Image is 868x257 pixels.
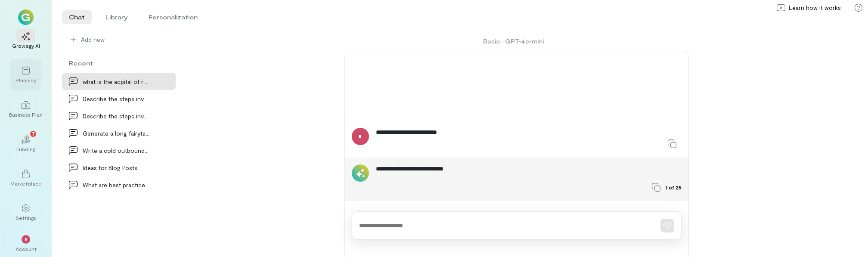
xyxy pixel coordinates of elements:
div: Describe the steps involved in setting up Wiresha… [83,111,150,121]
li: Personalization [142,10,205,24]
div: Planning [15,77,36,84]
div: Settings [16,214,36,221]
a: Business Plan [10,94,41,125]
div: Describe the steps involved in setting up Wiresha… [83,94,150,103]
div: Marketplace [10,180,42,187]
div: Growegy AI [12,42,40,49]
div: Business Plan [9,111,43,118]
span: Add new [81,35,169,44]
div: Generate a long fairytail about rabbit and turtle. [83,129,150,138]
li: Library [99,10,135,24]
div: Ideas for Blog Posts [83,163,150,172]
div: Account [15,245,37,252]
a: Growegy AI [10,25,41,56]
div: Funding [16,146,35,152]
div: What are best practices… [83,180,150,189]
a: Funding [10,128,41,159]
a: Planning [10,59,41,90]
a: Marketplace [10,163,41,194]
a: Settings [10,197,41,228]
span: 7 [32,130,35,137]
div: what is the acpital of rance [83,77,150,86]
span: Learn how it works [789,3,841,12]
span: 1 of 25 [666,184,682,191]
div: Write a cold outbound email to a prospective cust… [83,146,150,155]
li: Chat [62,10,92,24]
div: Recent [62,59,176,68]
